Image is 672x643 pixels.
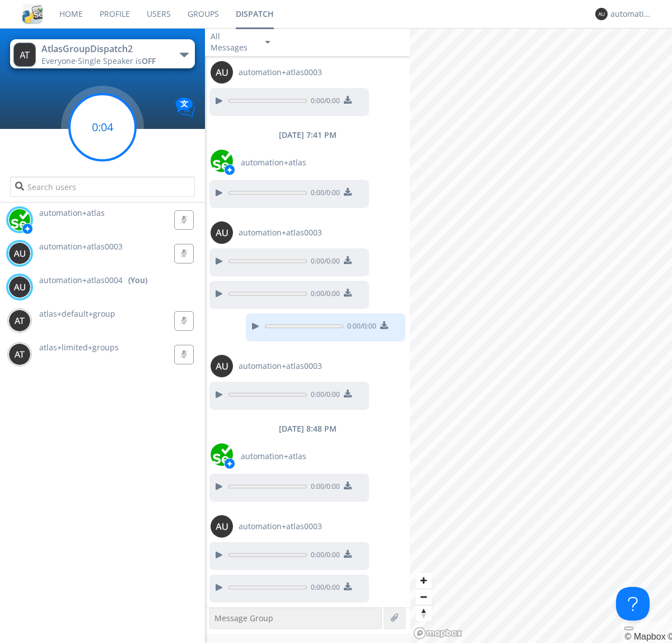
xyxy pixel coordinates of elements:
img: d2d01cd9b4174d08988066c6d424eccd [211,150,233,172]
span: automation+atlas [241,451,306,462]
img: download media button [344,482,352,489]
span: automation+atlas [241,157,306,168]
button: Zoom out [416,589,432,605]
span: automation+atlas0003 [239,360,322,372]
iframe: Toggle Customer Support [616,587,650,621]
span: atlas+default+group [39,308,115,319]
span: 0:00 / 0:00 [307,289,340,301]
img: download media button [344,256,352,264]
span: automation+atlas0003 [239,227,322,238]
button: Zoom in [416,572,432,589]
div: AtlasGroupDispatch2 [41,43,167,55]
img: download media button [344,289,352,297]
img: 373638.png [8,276,31,298]
img: 373638.png [8,242,31,265]
span: automation+atlas0003 [239,67,322,78]
img: 373638.png [8,309,31,332]
span: 0:00 / 0:00 [307,390,340,402]
span: 0:00 / 0:00 [307,482,340,494]
span: 0:00 / 0:00 [307,96,340,108]
div: [DATE] 8:48 PM [205,423,410,434]
span: automation+atlas0003 [239,521,322,532]
div: [DATE] 7:41 PM [205,129,410,141]
input: Search users [10,177,194,197]
span: atlas+limited+groups [39,342,119,353]
img: download media button [344,188,352,196]
img: 373638.png [211,355,233,377]
img: 373638.png [595,8,608,20]
span: 0:00 / 0:00 [343,321,376,334]
div: Everyone · [41,55,167,67]
a: Mapbox logo [413,627,463,640]
div: (You) [128,275,147,286]
span: Single Speaker is [78,55,156,66]
span: automation+atlas0003 [39,241,123,252]
span: automation+atlas [39,207,105,218]
span: 0:00 / 0:00 [307,188,340,200]
img: download media button [344,390,352,397]
a: Mapbox [624,632,665,641]
img: 373638.png [211,515,233,538]
img: download media button [380,321,388,329]
img: caret-down-sm.svg [265,41,270,44]
span: 0:00 / 0:00 [307,256,340,269]
img: cddb5a64eb264b2086981ab96f4c1ba7 [22,4,43,24]
button: AtlasGroupDispatch2Everyone·Single Speaker isOFF [10,39,194,68]
span: automation+atlas0004 [39,275,123,286]
img: 373638.png [211,221,233,244]
span: 0:00 / 0:00 [307,582,340,595]
button: Toggle attribution [624,627,633,630]
span: Zoom out [416,589,432,605]
button: Reset bearing to north [416,605,432,621]
img: download media button [344,582,352,590]
img: d2d01cd9b4174d08988066c6d424eccd [8,209,31,231]
img: Translation enabled [175,98,195,117]
div: automation+atlas0004 [610,8,652,20]
img: 373638.png [8,343,31,366]
img: 373638.png [13,43,36,67]
div: All Messages [211,31,255,53]
span: 0:00 / 0:00 [307,550,340,562]
img: d2d01cd9b4174d08988066c6d424eccd [211,443,233,466]
img: download media button [344,96,352,104]
img: download media button [344,550,352,558]
img: 373638.png [211,61,233,84]
span: OFF [142,55,156,66]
